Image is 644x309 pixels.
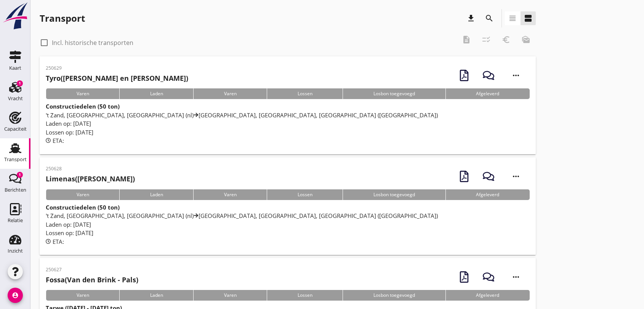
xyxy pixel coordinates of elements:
[46,65,188,72] p: 250629
[46,88,119,99] div: Varen
[4,157,27,162] div: Transport
[52,39,133,46] label: Incl. historische transporten
[8,288,23,303] i: account_circle
[46,290,119,301] div: Varen
[8,218,23,223] div: Relatie
[343,290,445,301] div: Losbon toegevoegd
[8,248,23,253] div: Inzicht
[46,120,91,127] span: Laden op: [DATE]
[4,126,27,131] div: Capaciteit
[46,229,93,237] span: Lossen op: [DATE]
[505,266,527,288] i: more_horiz
[505,166,527,187] i: more_horiz
[8,96,23,101] div: Vracht
[119,290,193,301] div: Laden
[2,2,29,30] img: logo-small.a267ee39.svg
[46,275,138,285] h2: (Van den Brink - Pals)
[119,88,193,99] div: Laden
[40,56,536,154] a: 250629Tyro([PERSON_NAME] en [PERSON_NAME])VarenLadenVarenLossenLosbon toegevoegdAfgeleverdConstru...
[46,111,438,119] span: 't Zand, [GEOGRAPHIC_DATA], [GEOGRAPHIC_DATA] (nl) [GEOGRAPHIC_DATA], [GEOGRAPHIC_DATA], [GEOGRAP...
[343,88,445,99] div: Losbon toegevoegd
[5,187,26,192] div: Berichten
[46,73,188,83] h2: ([PERSON_NAME] en [PERSON_NAME])
[445,189,530,200] div: Afgeleverd
[193,189,267,200] div: Varen
[40,157,536,255] a: 250628Limenas([PERSON_NAME])VarenLadenVarenLossenLosbon toegevoegdAfgeleverdConstructiedelen (50 ...
[46,102,120,110] strong: Constructiedelen (50 ton)
[119,189,193,200] div: Laden
[466,14,476,23] i: download
[46,266,138,273] p: 250627
[46,74,61,83] strong: Tyro
[445,290,530,301] div: Afgeleverd
[9,66,21,70] div: Kaart
[193,290,267,301] div: Varen
[40,12,85,24] div: Transport
[46,174,75,183] strong: Limenas
[46,128,93,136] span: Lossen op: [DATE]
[267,88,343,99] div: Lossen
[53,238,64,245] span: ETA:
[193,88,267,99] div: Varen
[267,290,343,301] div: Lossen
[46,212,438,219] span: 't Zand, [GEOGRAPHIC_DATA], [GEOGRAPHIC_DATA] (nl) [GEOGRAPHIC_DATA], [GEOGRAPHIC_DATA], [GEOGRAP...
[53,137,64,144] span: ETA:
[524,14,533,23] i: view_agenda
[343,189,445,200] div: Losbon toegevoegd
[46,203,120,211] strong: Constructiedelen (50 ton)
[445,88,530,99] div: Afgeleverd
[46,174,135,184] h2: ([PERSON_NAME])
[485,14,494,23] i: search
[46,189,119,200] div: Varen
[505,65,527,86] i: more_horiz
[17,172,23,178] div: 1
[17,80,23,86] div: 1
[508,14,517,23] i: view_headline
[46,221,91,228] span: Laden op: [DATE]
[46,165,135,172] p: 250628
[267,189,343,200] div: Lossen
[46,275,65,284] strong: Fossa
